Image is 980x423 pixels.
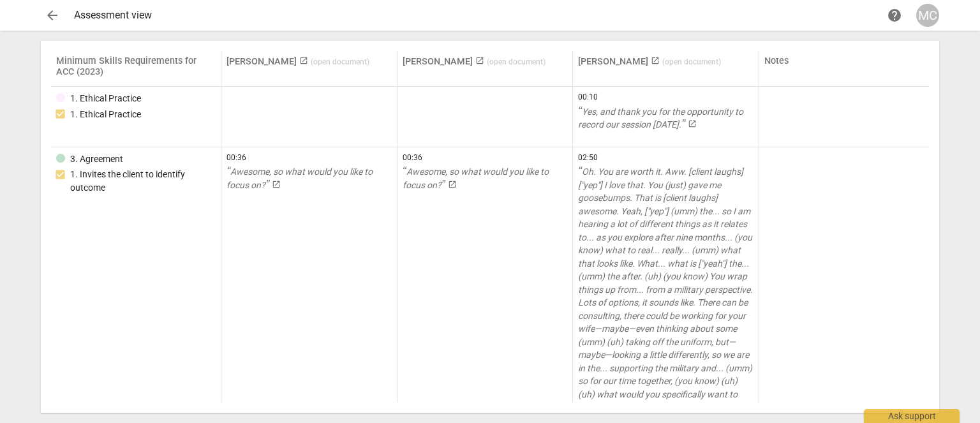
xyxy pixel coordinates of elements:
div: 3. Agreement [70,152,123,166]
div: 1. Invites the client to identify outcome [70,168,216,194]
span: help [887,8,902,23]
span: 02:50 [578,152,754,163]
span: launch [299,56,308,65]
a: Yes, and thank you for the opportunity to record our session [DATE]. [578,105,754,131]
a: Help [883,4,906,27]
div: 1. Ethical Practice [70,92,141,105]
span: launch [651,56,660,65]
span: ( open document ) [487,57,546,66]
div: Ask support [864,409,960,423]
span: launch [448,180,457,189]
span: Yes, and thank you for the opportunity to record our session [DATE]. [578,107,743,130]
span: ( open document ) [311,57,369,66]
span: ( open document ) [662,57,721,66]
a: Awesome, so what would you like to focus on? [403,165,567,191]
span: launch [272,180,281,189]
span: 00:10 [578,92,754,103]
span: arrow_back [45,8,60,23]
span: 00:36 [226,152,391,163]
span: Awesome, so what would you like to focus on? [226,167,373,190]
button: MC [916,4,939,27]
span: 00:36 [403,152,567,163]
span: launch [475,56,484,65]
a: Awesome, so what would you like to focus on? [226,165,391,191]
th: Notes [759,51,929,87]
a: [PERSON_NAME] (open document) [226,56,369,67]
span: launch [688,119,697,128]
a: [PERSON_NAME] (open document) [578,56,721,67]
span: Awesome, so what would you like to focus on? [403,167,549,190]
th: Minimum Skills Requirements for ACC (2023) [51,51,221,87]
div: Assessment view [74,10,883,21]
a: [PERSON_NAME] (open document) [403,56,546,67]
div: 1. Ethical Practice [70,108,141,121]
